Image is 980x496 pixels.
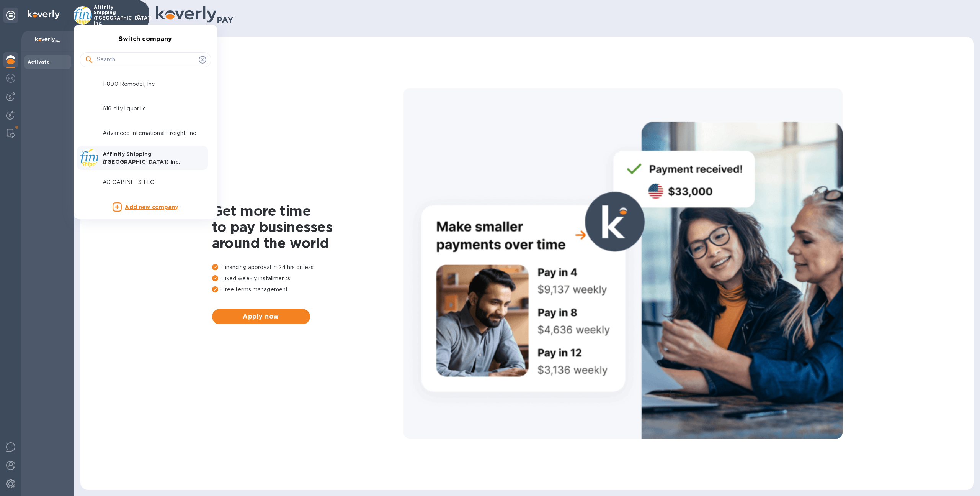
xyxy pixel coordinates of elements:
p: Advanced International Freight, Inc. [103,129,199,137]
input: Search [97,54,196,66]
p: Add new company [125,203,178,212]
p: 616 city liquor llc [103,105,199,113]
p: 1-800 Remodel, Inc. [103,80,199,88]
p: Affinity Shipping ([GEOGRAPHIC_DATA]) Inc. [103,150,199,166]
p: AG CABINETS LLC [103,178,199,186]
